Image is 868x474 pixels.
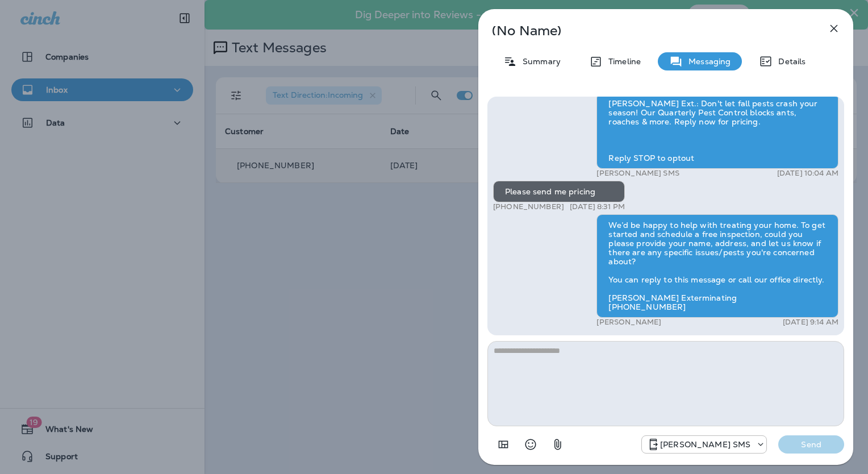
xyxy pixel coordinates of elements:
p: [PERSON_NAME] [596,318,661,327]
p: Details [773,57,806,66]
div: +1 (757) 760-3335 [642,438,766,451]
button: Add in a premade template [492,433,515,456]
p: [PHONE_NUMBER] [493,202,564,211]
div: [PERSON_NAME] Ext.: Don't let fall pests crash your season! Our Quarterly Pest Control blocks ant... [596,93,838,169]
p: Timeline [603,57,641,66]
p: [PERSON_NAME] SMS [660,440,750,449]
p: Summary [517,57,561,66]
button: Select an emoji [519,433,542,456]
div: Please send me pricing [493,181,625,202]
p: (No Name) [492,26,802,35]
p: [DATE] 10:04 AM [777,169,838,178]
div: We’d be happy to help with treating your home. To get started and schedule a free inspection, cou... [596,214,838,318]
p: [DATE] 9:14 AM [783,318,838,327]
p: [PERSON_NAME] SMS [596,169,679,178]
p: [DATE] 8:31 PM [570,202,625,211]
p: Messaging [683,57,731,66]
